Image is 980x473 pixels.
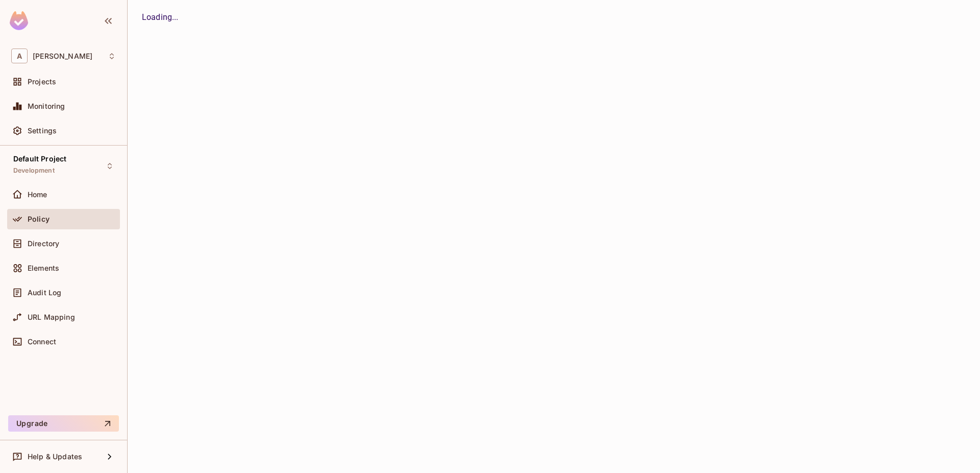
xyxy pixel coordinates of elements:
span: Workspace: Aman Sharma [33,52,92,60]
span: Directory [28,240,59,248]
span: Audit Log [28,289,61,297]
span: Elements [28,264,59,272]
div: Loading... [142,11,966,23]
span: URL Mapping [28,313,75,321]
span: Policy [28,215,50,223]
span: Development [13,167,55,175]
span: Connect [28,338,56,346]
span: Help & Updates [28,453,82,461]
span: Home [28,191,47,199]
img: SReyMgAAAABJRU5ErkJggg== [10,11,28,30]
span: Settings [28,127,57,135]
button: Upgrade [8,415,119,432]
span: Monitoring [28,102,65,110]
span: Projects [28,78,56,86]
span: A [11,49,28,63]
span: Default Project [13,155,66,163]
